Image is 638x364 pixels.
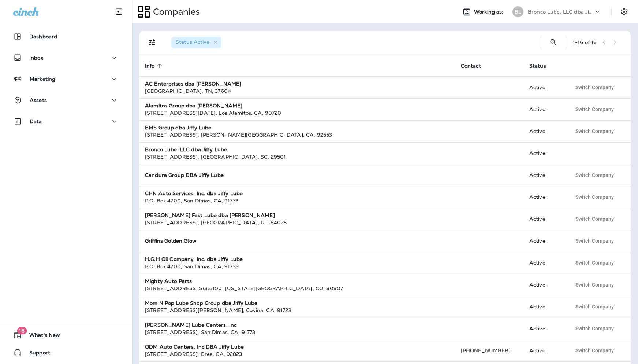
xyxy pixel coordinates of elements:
[523,142,566,164] td: Active
[29,34,57,39] p: Dashboard
[7,50,124,65] button: Inbox
[575,107,614,112] span: Switch Company
[523,164,566,186] td: Active
[145,131,449,139] div: [STREET_ADDRESS] , [PERSON_NAME][GEOGRAPHIC_DATA] , CA , 92553
[461,62,490,69] span: Contact
[575,238,614,243] span: Switch Company
[145,256,243,262] strong: H.G.H Oil Company, Inc. dba Jiffy Lube
[523,76,566,98] td: Active
[523,296,566,318] td: Active
[22,332,60,341] span: What's New
[529,63,546,69] span: Status
[150,6,200,17] p: Companies
[523,340,566,361] td: Active
[523,230,566,252] td: Active
[30,76,55,82] p: Marketing
[523,208,566,230] td: Active
[573,39,597,45] div: 1 - 16 of 16
[528,9,594,15] p: Bronco Lube, LLC dba Jiffy Lube
[571,279,618,290] button: Switch Company
[145,80,241,87] strong: AC Enterprises dba [PERSON_NAME]
[571,82,618,93] button: Switch Company
[575,348,614,353] span: Switch Company
[7,72,124,86] button: Marketing
[571,235,618,246] button: Switch Company
[461,63,481,69] span: Contact
[145,322,236,328] strong: [PERSON_NAME] Lube Centers, Inc
[145,35,160,50] button: Filters
[22,350,50,359] span: Support
[546,35,561,50] button: Search Companies
[523,252,566,274] td: Active
[145,238,197,244] strong: Griffins Golden Glow
[145,102,242,109] strong: Alamitos Group dba [PERSON_NAME]
[145,263,449,270] div: P.O. Box 4700 , San Dimas , CA , 91733
[145,62,164,69] span: Info
[571,170,618,181] button: Switch Company
[145,146,227,153] strong: Bronco Lube, LLC dba Jiffy Lube
[7,345,124,360] button: Support
[145,212,275,219] strong: [PERSON_NAME] Fast Lube dba [PERSON_NAME]
[571,104,618,115] button: Switch Company
[145,153,449,160] div: [STREET_ADDRESS] , [GEOGRAPHIC_DATA] , SC , 29501
[575,326,614,331] span: Switch Company
[145,124,211,131] strong: BMS Group dba Jiffy Lube
[145,344,244,350] strong: ODM Auto Centers, Inc DBA Jiffy Lube
[571,323,618,334] button: Switch Company
[7,328,124,342] button: 16What's New
[145,307,449,314] div: [STREET_ADDRESS][PERSON_NAME] , Covina , CA , 91723
[523,318,566,340] td: Active
[512,6,523,17] div: BL
[575,194,614,200] span: Switch Company
[7,29,124,44] button: Dashboard
[7,114,124,129] button: Data
[571,192,618,202] button: Switch Company
[575,282,614,287] span: Switch Company
[30,118,42,124] p: Data
[30,97,47,103] p: Assets
[29,55,43,61] p: Inbox
[176,39,209,45] span: Status : Active
[523,186,566,208] td: Active
[145,285,449,292] div: [STREET_ADDRESS] Suite100 , [US_STATE][GEOGRAPHIC_DATA] , CO , 80907
[575,85,614,90] span: Switch Company
[523,274,566,296] td: Active
[145,172,224,178] strong: Candura Group DBA Jiffy Lube
[523,98,566,120] td: Active
[575,216,614,221] span: Switch Company
[618,5,631,18] button: Settings
[17,327,27,334] span: 16
[145,63,155,69] span: Info
[571,345,618,356] button: Switch Company
[474,9,505,15] span: Working as:
[145,329,449,336] div: [STREET_ADDRESS] , San Dimas , CA , 91773
[571,213,618,224] button: Switch Company
[455,340,523,361] td: [PHONE_NUMBER]
[575,172,614,178] span: Switch Company
[571,257,618,268] button: Switch Company
[145,278,192,284] strong: Mighty Auto Parts
[145,300,258,306] strong: Mom N Pop Lube Shop Group dba Jiffy Lube
[575,304,614,309] span: Switch Company
[145,109,449,117] div: [STREET_ADDRESS][DATE] , Los Alamitos , CA , 90720
[7,93,124,107] button: Assets
[109,4,129,19] button: Collapse Sidebar
[575,129,614,134] span: Switch Company
[145,190,243,197] strong: CHN Auto Services, Inc. dba Jiffy Lube
[529,62,556,69] span: Status
[145,197,449,204] div: P.O. Box 4700 , San Dimas , CA , 91773
[575,260,614,265] span: Switch Company
[145,87,449,95] div: [GEOGRAPHIC_DATA] , TN , 37604
[571,126,618,137] button: Switch Company
[171,37,221,48] div: Status:Active
[145,350,449,358] div: [STREET_ADDRESS] , Brea , CA , 92823
[145,219,449,226] div: [STREET_ADDRESS] , [GEOGRAPHIC_DATA] , UT , 84025
[571,301,618,312] button: Switch Company
[523,120,566,142] td: Active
